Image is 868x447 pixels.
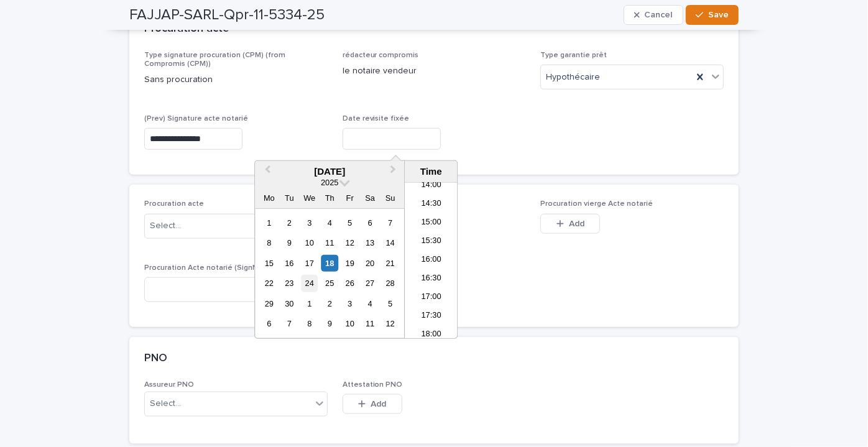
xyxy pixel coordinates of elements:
[255,166,404,177] div: [DATE]
[540,52,607,59] span: Type garantie prêt
[261,315,277,332] div: Choose Monday, 6 October 2025
[341,315,358,332] div: Choose Friday, 10 October 2025
[150,397,181,410] div: Select...
[569,219,584,228] span: Add
[382,214,399,231] div: Choose Sunday, 7 September 2025
[321,275,338,292] div: Choose Thursday, 25 September 2025
[624,5,683,25] button: Cancel
[341,275,358,292] div: Choose Friday, 26 September 2025
[281,214,298,231] div: Choose Tuesday, 2 September 2025
[686,5,739,25] button: Save
[144,73,328,86] p: Sans procuration
[540,200,653,208] span: Procuration vierge Acte notarié
[144,52,285,68] span: Type signature procuration (CPM) (from Compromis (CPM))
[261,190,277,206] div: Mo
[129,6,325,24] h2: FAJJAP-SARL-Qpr-11-5334-25
[384,162,404,182] button: Next Month
[281,295,298,312] div: Choose Tuesday, 30 September 2025
[362,275,379,292] div: Choose Saturday, 27 September 2025
[321,178,338,187] span: 2025
[382,315,399,332] div: Choose Sunday, 12 October 2025
[362,255,379,272] div: Choose Saturday, 20 September 2025
[301,255,318,272] div: Choose Wednesday, 17 September 2025
[362,315,379,332] div: Choose Saturday, 11 October 2025
[321,190,338,206] div: Th
[645,11,673,19] span: Cancel
[259,213,400,334] div: month 2025-09
[150,219,181,233] div: Select...
[382,190,399,206] div: Su
[301,275,318,292] div: Choose Wednesday, 24 September 2025
[343,381,403,389] span: Attestation PNO
[405,233,458,251] li: 15:30
[261,234,277,251] div: Choose Monday, 8 September 2025
[144,200,204,208] span: Procuration acte
[281,315,298,332] div: Choose Tuesday, 7 October 2025
[405,288,458,307] li: 17:00
[405,326,458,344] li: 18:00
[261,275,277,292] div: Choose Monday, 22 September 2025
[382,295,399,312] div: Choose Sunday, 5 October 2025
[321,315,338,332] div: Choose Thursday, 9 October 2025
[341,214,358,231] div: Choose Friday, 5 September 2025
[540,214,600,234] button: Add
[405,195,458,214] li: 14:30
[382,255,399,272] div: Choose Sunday, 21 September 2025
[261,255,277,272] div: Choose Monday, 15 September 2025
[341,255,358,272] div: Choose Friday, 19 September 2025
[405,214,458,233] li: 15:00
[708,11,729,19] span: Save
[343,52,419,59] span: rédacteur compromis
[301,315,318,332] div: Choose Wednesday, 8 October 2025
[362,234,379,251] div: Choose Saturday, 13 September 2025
[281,234,298,251] div: Choose Tuesday, 9 September 2025
[281,190,298,206] div: Tu
[362,214,379,231] div: Choose Saturday, 6 September 2025
[301,295,318,312] div: Choose Wednesday, 1 October 2025
[371,400,386,408] span: Add
[144,352,167,366] h2: PNO
[343,115,410,122] span: Date revisite fixée
[341,190,358,206] div: Fr
[301,234,318,251] div: Choose Wednesday, 10 September 2025
[144,381,194,389] span: Assureur PNO
[321,255,338,272] div: Choose Thursday, 18 September 2025
[405,270,458,288] li: 16:30
[144,264,271,272] span: Procuration Acte notarié (SignNow)
[321,234,338,251] div: Choose Thursday, 11 September 2025
[256,162,276,182] button: Previous Month
[362,295,379,312] div: Choose Saturday, 4 October 2025
[341,295,358,312] div: Choose Friday, 3 October 2025
[546,71,600,84] span: Hypothécaire
[144,115,248,122] span: (Prev) Signature acte notarié
[341,234,358,251] div: Choose Friday, 12 September 2025
[405,177,458,195] li: 14:00
[408,166,454,177] div: Time
[281,255,298,272] div: Choose Tuesday, 16 September 2025
[321,295,338,312] div: Choose Thursday, 2 October 2025
[343,394,402,414] button: Add
[261,214,277,231] div: Choose Monday, 1 September 2025
[343,65,526,78] p: le notaire vendeur
[405,251,458,270] li: 16:00
[321,214,338,231] div: Choose Thursday, 4 September 2025
[382,275,399,292] div: Choose Sunday, 28 September 2025
[405,307,458,326] li: 17:30
[301,214,318,231] div: Choose Wednesday, 3 September 2025
[261,295,277,312] div: Choose Monday, 29 September 2025
[382,234,399,251] div: Choose Sunday, 14 September 2025
[281,275,298,292] div: Choose Tuesday, 23 September 2025
[362,190,379,206] div: Sa
[301,190,318,206] div: We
